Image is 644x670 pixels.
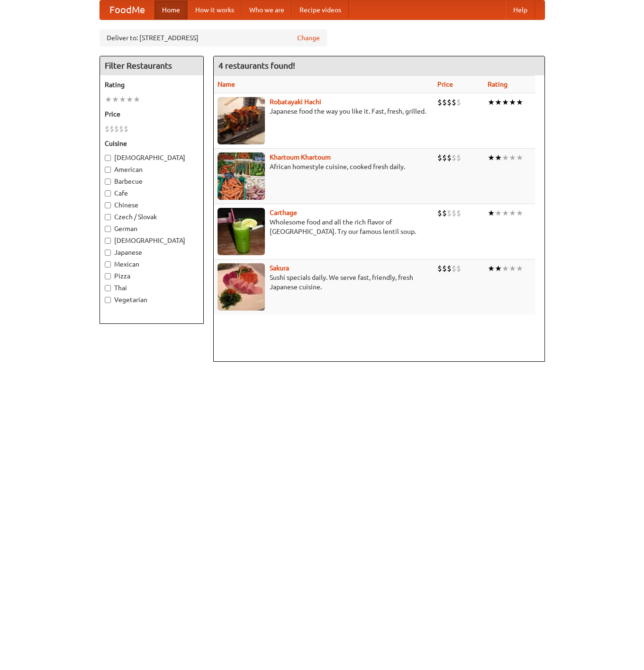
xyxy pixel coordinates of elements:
input: Vegetarian [105,297,111,303]
label: Pizza [105,271,199,281]
li: $ [442,152,447,163]
a: FoodMe [100,0,154,19]
img: khartoum.jpg [218,152,265,200]
li: $ [442,263,447,274]
h4: Filter Restaurants [100,56,203,75]
input: Thai [105,285,111,291]
label: [DEMOGRAPHIC_DATA] [105,236,199,245]
li: ★ [488,208,495,218]
li: $ [452,263,456,274]
li: $ [437,97,442,107]
a: Name [218,80,235,88]
label: German [105,224,199,233]
li: ★ [509,97,516,107]
li: ★ [495,97,502,107]
li: $ [456,208,461,218]
li: $ [442,208,447,218]
input: Cafe [105,190,111,197]
li: $ [447,208,452,218]
li: $ [452,208,456,218]
li: $ [456,97,461,107]
li: ★ [516,152,523,163]
li: ★ [509,208,516,218]
div: Deliver to: [STREET_ADDRESS] [100,29,327,46]
input: American [105,167,111,173]
li: ★ [488,263,495,274]
a: Help [506,0,535,19]
a: Price [437,80,453,88]
input: [DEMOGRAPHIC_DATA] [105,238,111,244]
label: Vegetarian [105,295,199,304]
li: ★ [516,208,523,218]
li: ★ [119,94,126,105]
label: Cafe [105,188,199,198]
input: Pizza [105,273,111,279]
a: Who we are [242,0,292,19]
p: African homestyle cuisine, cooked fresh daily. [218,162,430,171]
li: ★ [509,263,516,274]
input: Japanese [105,250,111,256]
label: Thai [105,283,199,293]
a: Recipe videos [292,0,349,19]
h5: Rating [105,80,199,89]
li: $ [124,124,128,134]
a: Carthage [270,209,297,216]
li: $ [109,124,114,134]
li: $ [456,263,461,274]
p: Wholesome food and all the rich flavor of [GEOGRAPHIC_DATA]. Try our famous lentil soup. [218,217,430,236]
li: ★ [126,94,133,105]
li: ★ [488,152,495,163]
label: Japanese [105,248,199,257]
img: carthage.jpg [218,208,265,255]
li: ★ [105,94,112,105]
input: Czech / Slovak [105,214,111,220]
a: Robatayaki Hachi [270,98,321,106]
a: Change [297,33,320,43]
li: ★ [495,263,502,274]
input: [DEMOGRAPHIC_DATA] [105,155,111,161]
a: Home [154,0,188,19]
li: $ [114,124,119,134]
li: $ [456,152,461,163]
li: ★ [133,94,140,105]
li: $ [447,152,452,163]
label: Czech / Slovak [105,212,199,222]
li: ★ [516,263,523,274]
input: Barbecue [105,179,111,185]
li: $ [437,208,442,218]
li: ★ [112,94,119,105]
h5: Cuisine [105,139,199,148]
li: ★ [495,152,502,163]
li: ★ [495,208,502,218]
a: Rating [488,80,508,88]
label: [DEMOGRAPHIC_DATA] [105,153,199,162]
h5: Price [105,109,199,119]
li: ★ [502,152,509,163]
a: Sakura [270,264,289,272]
a: How it works [188,0,242,19]
li: $ [442,97,447,107]
input: German [105,226,111,232]
li: $ [105,124,109,134]
img: robatayaki.jpg [218,97,265,144]
li: $ [447,263,452,274]
li: ★ [502,208,509,218]
input: Mexican [105,261,111,268]
li: $ [452,152,456,163]
li: $ [119,124,124,134]
li: ★ [502,97,509,107]
ng-pluralize: 4 restaurants found! [218,61,295,70]
input: Chinese [105,202,111,208]
p: Sushi specials daily. We serve fast, friendly, fresh Japanese cuisine. [218,273,430,292]
a: Khartoum Khartoum [270,153,331,161]
li: $ [437,263,442,274]
label: Chinese [105,200,199,210]
li: $ [447,97,452,107]
li: $ [452,97,456,107]
img: sakura.jpg [218,263,265,311]
label: American [105,165,199,174]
